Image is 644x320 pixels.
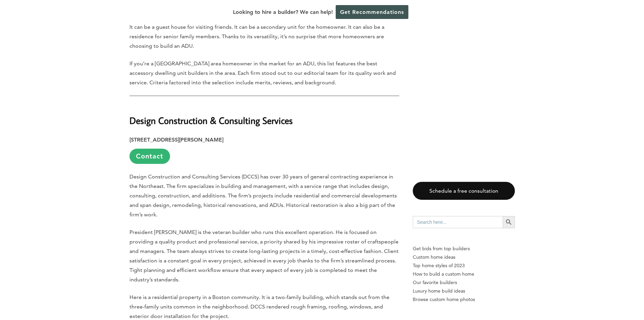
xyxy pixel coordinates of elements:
[413,295,515,304] a: Browse custom home photos
[413,261,515,270] a: Top home styles of 2023
[505,218,512,226] svg: Search
[336,5,408,19] a: Get Recommendations
[413,270,515,278] a: How to build a custom home
[413,182,515,200] a: Schedule a free consultation
[129,172,399,219] p: Design Construction and Consulting Services (DCCS) has over 30 years of general contracting exper...
[413,278,515,287] a: Our favorite builders
[129,228,399,284] p: President [PERSON_NAME] is the veteran builder who runs this excellent operation. He is focused o...
[129,59,399,87] p: If you’re a [GEOGRAPHIC_DATA] area homeowner in the market for an ADU, this list features the bes...
[413,253,515,261] a: Custom home ideas
[129,13,399,51] p: Accessory dwelling units (ADUs) are separate extensions of the main house that can serve multiple...
[129,149,170,164] a: Contact
[413,244,515,253] p: Get bids from top builders
[129,114,293,126] strong: Design Construction & Consulting Services
[413,216,503,228] input: Search here...
[413,287,515,295] a: Luxury home build ideas
[129,136,223,143] strong: [STREET_ADDRESS][PERSON_NAME]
